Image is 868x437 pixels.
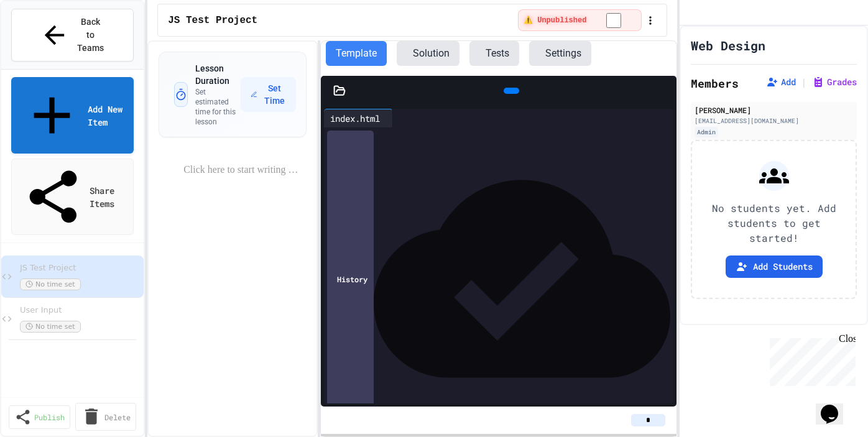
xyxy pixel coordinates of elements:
h1: Web Design [691,37,765,54]
p: No students yet. Add students to get started! [702,201,846,246]
h2: Members [691,75,739,92]
div: ⚠️ Students cannot see this content! Click the toggle to publish it and make it visible to your c... [518,9,642,31]
a: Share Items [11,159,134,235]
a: Add New Item [11,77,134,154]
iframe: chat widget [816,387,856,425]
span: No time set [20,321,81,333]
span: User Input [20,305,139,316]
button: Add [766,76,796,88]
button: Back to Teams [11,9,134,62]
div: [EMAIL_ADDRESS][DOMAIN_NAME] [695,116,853,126]
input: publish toggle [591,13,636,28]
span: JS Test Project [168,13,257,28]
div: [PERSON_NAME] [695,104,853,116]
button: Add Students [726,255,823,278]
span: ⚠️ Unpublished [524,16,586,25]
span: | [801,75,807,90]
div: Chat with us now!Close [5,5,86,79]
button: Grades [812,76,857,88]
div: Admin [695,127,718,137]
iframe: chat widget [765,333,856,386]
span: JS Test Project [20,263,139,274]
a: Publish [9,405,70,429]
span: No time set [20,278,81,290]
a: Delete [75,403,137,431]
span: Back to Teams [76,16,106,55]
